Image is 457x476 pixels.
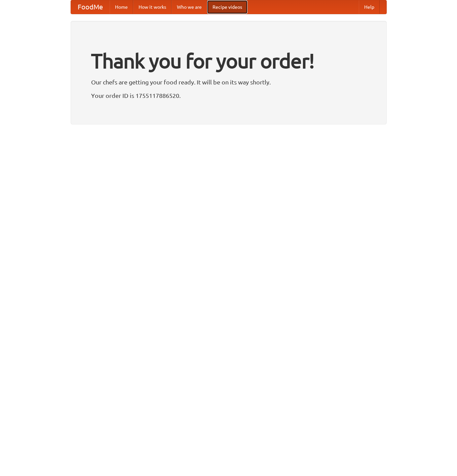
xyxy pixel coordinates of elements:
[91,90,366,101] p: Your order ID is 1755117886520.
[172,0,207,14] a: Who we are
[91,45,366,77] h1: Thank you for your order!
[207,0,247,14] a: Recipe videos
[91,77,366,87] p: Our chefs are getting your food ready. It will be on its way shortly.
[133,0,172,14] a: How it works
[110,0,133,14] a: Home
[359,0,380,14] a: Help
[71,0,110,14] a: FoodMe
